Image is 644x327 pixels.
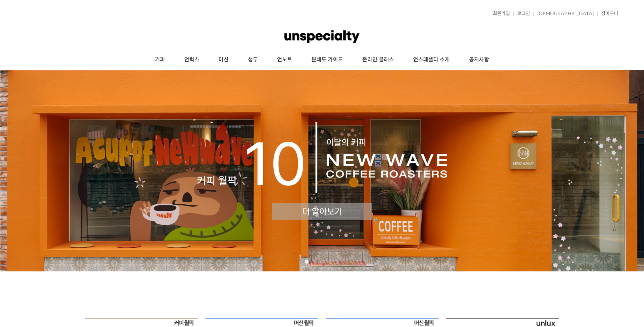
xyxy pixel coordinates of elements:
a: 회원가입 [489,11,510,16]
a: 분쇄도 가이드 [302,50,353,69]
a: 1 [305,260,309,264]
a: 머신 [209,50,238,69]
a: 장바구니 [597,11,618,16]
a: 커피 [145,50,175,69]
a: [DEMOGRAPHIC_DATA] [533,11,594,16]
a: 2 [313,260,316,264]
a: 온라인 클래스 [353,50,404,69]
img: 언스페셜티 몰 [284,25,359,48]
a: 언럭스 [175,50,209,69]
a: 언스페셜티 소개 [404,50,459,69]
a: 5 [336,260,340,264]
a: 언노트 [267,50,302,69]
a: 로그인 [513,11,530,16]
a: 4 [328,260,332,264]
a: 3 [320,260,324,264]
a: 공지사항 [459,50,499,69]
a: 생두 [238,50,267,69]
